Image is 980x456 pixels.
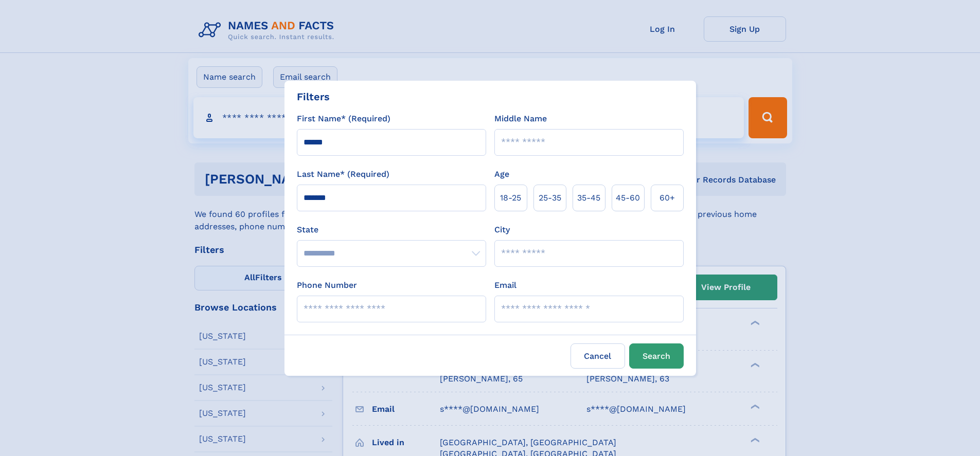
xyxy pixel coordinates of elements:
[616,192,640,204] span: 45‑60
[494,113,547,125] label: Middle Name
[494,224,510,236] label: City
[494,168,509,180] label: Age
[297,279,357,291] label: Phone Number
[297,168,389,180] label: Last Name* (Required)
[577,192,600,204] span: 35‑45
[571,343,625,369] label: Cancel
[297,224,486,236] label: State
[660,192,675,204] span: 60+
[500,192,521,204] span: 18‑25
[494,279,516,291] label: Email
[539,192,561,204] span: 25‑35
[297,89,330,104] div: Filters
[629,343,684,369] button: Search
[297,113,390,125] label: First Name* (Required)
